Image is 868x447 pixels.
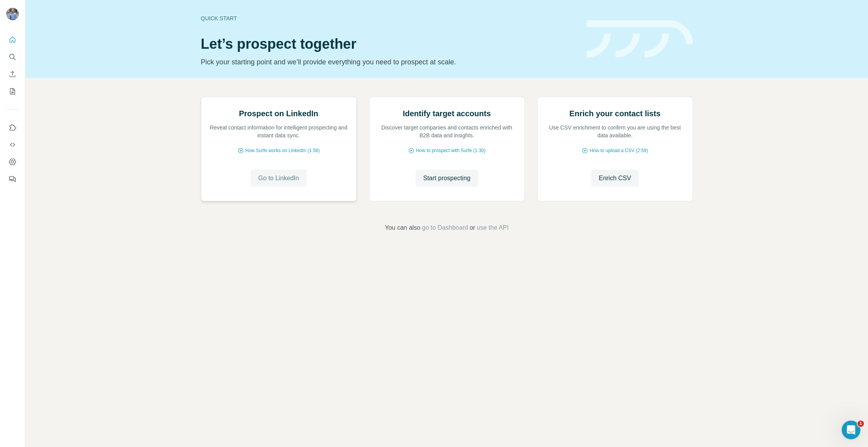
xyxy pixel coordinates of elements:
[209,124,348,139] p: Reveal contact information for intelligent prospecting and instant data sync.
[416,147,485,154] span: How to prospect with Surfe (1:30)
[6,50,19,64] button: Search
[422,223,468,232] button: go to Dashboard
[385,223,420,232] span: You can also
[201,57,577,67] p: Pick your starting point and we’ll provide everything you need to prospect at scale.
[245,147,320,154] span: How Surfe works on LinkedIn (1:58)
[423,174,470,183] span: Start prospecting
[250,170,307,187] button: Go to LinkedIn
[591,170,639,187] button: Enrich CSV
[586,20,693,58] img: banner
[403,108,491,119] h2: Identify target accounts
[415,170,478,187] button: Start prospecting
[857,420,864,427] span: 1
[470,223,475,232] span: or
[6,155,19,169] button: Dashboard
[258,174,299,183] span: Go to LinkedIn
[6,84,19,98] button: My lists
[589,147,648,154] span: How to upload a CSV (2:59)
[841,420,860,439] iframe: Intercom live chat
[201,14,577,22] div: Quick start
[6,138,19,152] button: Use Surfe API
[569,108,660,119] h2: Enrich your contact lists
[545,124,685,139] p: Use CSV enrichment to confirm you are using the best data available.
[6,172,19,186] button: Feedback
[377,124,517,139] p: Discover target companies and contacts enriched with B2B data and insights.
[599,174,631,183] span: Enrich CSV
[6,67,19,81] button: Enrich CSV
[201,36,577,52] h1: Let’s prospect together
[477,223,509,232] button: use the API
[6,121,19,135] button: Use Surfe on LinkedIn
[6,8,19,20] img: Avatar
[239,108,318,119] h2: Prospect on LinkedIn
[6,33,19,47] button: Quick start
